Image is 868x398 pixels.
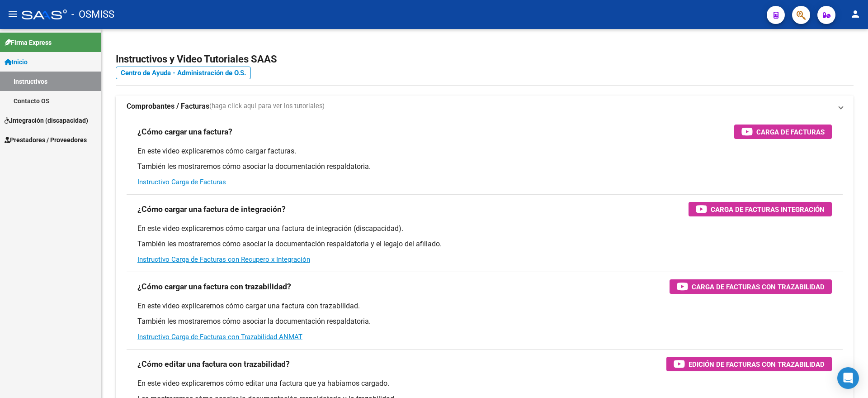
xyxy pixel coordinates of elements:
button: Carga de Facturas con Trazabilidad [670,279,832,294]
p: En este video explicaremos cómo cargar una factura de integración (discapacidad). [137,224,832,234]
div: Open Intercom Messenger [837,367,859,389]
button: Carga de Facturas [734,125,832,139]
span: Integración (discapacidad) [5,115,88,125]
span: Firma Express [5,38,52,48]
h3: ¿Cómo editar una factura con trazabilidad? [137,358,290,370]
mat-expansion-panel-header: Comprobantes / Facturas(haga click aquí para ver los tutoriales) [116,96,854,117]
a: Instructivo Carga de Facturas con Trazabilidad ANMAT [137,333,302,341]
span: - OSMISS [71,5,114,24]
span: (haga click aquí para ver los tutoriales) [209,101,325,111]
mat-icon: person [850,9,861,19]
span: Carga de Facturas Integración [711,204,825,215]
mat-icon: menu [7,9,18,19]
p: En este video explicaremos cómo cargar una factura con trazabilidad. [137,301,832,311]
span: Carga de Facturas [756,126,825,138]
p: En este video explicaremos cómo cargar facturas. [137,146,832,156]
h3: ¿Cómo cargar una factura con trazabilidad? [137,280,291,293]
h3: ¿Cómo cargar una factura de integración? [137,203,286,216]
p: También les mostraremos cómo asociar la documentación respaldatoria. [137,316,832,326]
button: Edición de Facturas con Trazabilidad [666,357,832,371]
span: Edición de Facturas con Trazabilidad [689,359,825,370]
p: También les mostraremos cómo asociar la documentación respaldatoria. [137,162,832,172]
a: Instructivo Carga de Facturas con Recupero x Integración [137,255,310,264]
span: Prestadores / Proveedores [5,135,87,145]
p: En este video explicaremos cómo editar una factura que ya habíamos cargado. [137,379,832,388]
span: Inicio [5,57,28,67]
a: Instructivo Carga de Facturas [137,178,226,186]
span: Carga de Facturas con Trazabilidad [692,281,825,293]
button: Carga de Facturas Integración [689,202,832,216]
a: Centro de Ayuda - Administración de O.S. [116,67,251,79]
strong: Comprobantes / Facturas [127,101,209,111]
h2: Instructivos y Video Tutoriales SAAS [116,51,854,68]
h3: ¿Cómo cargar una factura? [137,125,232,138]
p: También les mostraremos cómo asociar la documentación respaldatoria y el legajo del afiliado. [137,239,832,249]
